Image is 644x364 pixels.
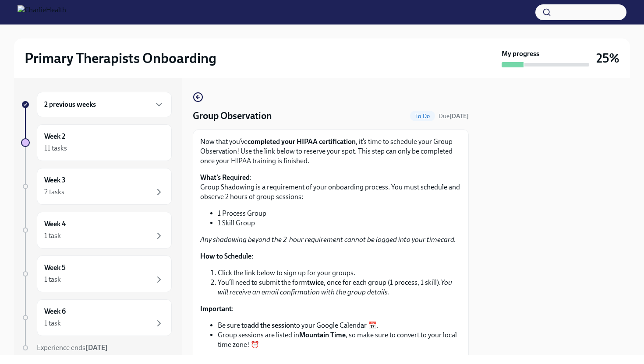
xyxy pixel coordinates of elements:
div: 2 previous weeks [37,92,172,117]
strong: [DATE] [85,343,108,352]
div: 2 tasks [44,187,64,197]
li: Click the link below to sign up for your groups. [218,268,461,278]
img: CharlieHealth [18,5,66,19]
h6: Week 2 [44,132,65,141]
div: 1 task [44,275,61,284]
p: : Group Shadowing is a requirement of your onboarding process. You must schedule and observe 2 ho... [200,173,461,202]
h6: Week 6 [44,307,66,316]
p: : [200,252,461,261]
a: Week 51 task [21,255,172,292]
a: Week 32 tasks [21,168,172,205]
span: Experience ends [37,343,108,352]
div: 1 task [44,318,61,328]
li: 1 Skill Group [218,218,461,228]
em: Any shadowing beyond the 2-hour requirement cannot be logged into your timecard. [200,235,456,244]
span: To Do [410,113,435,119]
strong: [DATE] [449,112,469,120]
strong: My progress [502,49,539,59]
li: Group sessions are listed in , so make sure to convert to your local time zone! ⏰ [218,330,461,350]
strong: completed your HIPAA certification [248,137,356,146]
li: You’ll need to submit the form , once for each group (1 process, 1 skill). [218,278,461,297]
p: : [200,304,461,314]
a: Week 61 task [21,299,172,336]
h6: Week 5 [44,263,66,273]
h3: 25% [596,50,619,66]
a: Week 211 tasks [21,124,172,161]
h2: Primary Therapists Onboarding [25,49,216,67]
strong: How to Schedule [200,252,251,260]
span: Due [439,112,469,120]
strong: Important [200,304,232,313]
li: Be sure to to your Google Calendar 📅. [218,321,461,330]
p: Now that you’ve , it’s time to schedule your Group Observation! Use the link below to reserve you... [200,137,461,166]
a: Week 41 task [21,212,172,248]
h6: Week 3 [44,175,66,185]
span: August 12th, 2025 09:00 [439,112,469,120]
h6: 2 previous weeks [44,100,96,109]
strong: What’s Required [200,173,250,182]
strong: add the session [248,321,294,329]
div: 11 tasks [44,143,67,153]
h6: Week 4 [44,219,66,229]
li: 1 Process Group [218,209,461,218]
div: 1 task [44,231,61,241]
h4: Group Observation [193,109,272,122]
strong: twice [307,278,324,287]
strong: Mountain Time [299,331,346,339]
